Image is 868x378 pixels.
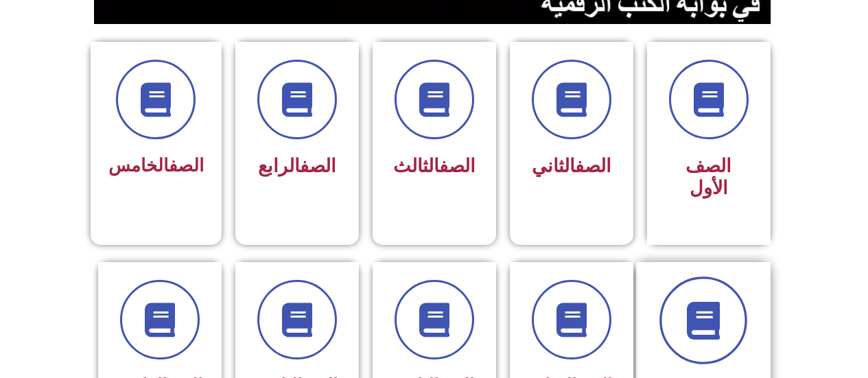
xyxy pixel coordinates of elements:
span: الصف الأول [685,155,731,199]
a: الصف [169,155,204,176]
a: الصف [300,155,336,177]
span: الثاني [532,155,611,177]
a: الصف [575,155,611,177]
a: الصف [439,155,476,177]
span: الخامس [108,155,204,176]
span: الرابع [258,155,336,177]
span: الثالث [393,155,476,177]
